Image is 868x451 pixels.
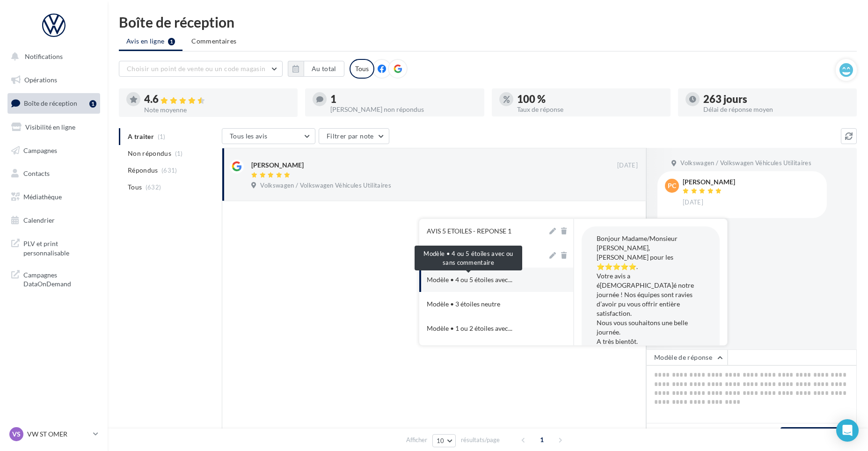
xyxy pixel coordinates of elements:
button: Modèle • 3 étoiles neutre [419,292,547,316]
span: VS [12,429,21,439]
span: Notifications [25,52,63,60]
span: Calendrier [23,216,55,224]
div: Taux de réponse [517,106,663,113]
span: Modèle • 1 ou 2 étoiles avec... [427,324,512,333]
span: Choisir un point de vente ou un code magasin [127,65,265,73]
a: Campagnes DataOnDemand [6,265,102,292]
span: (631) [161,167,177,174]
a: Opérations [6,70,102,90]
div: [PERSON_NAME] [683,179,735,185]
button: Au total [288,61,344,77]
div: 263 jours [703,94,849,104]
span: résultats/page [461,436,500,444]
a: Calendrier [6,211,102,230]
span: Boîte de réception [24,99,77,107]
span: Médiathèque [23,193,62,201]
button: Modèle • 4 ou 5 étoiles avec... [419,268,547,292]
div: AVIS 5 ETOILES - REPONSE 1 [427,226,511,236]
span: Visibilité en ligne [25,123,75,131]
a: VS VW ST OMER [7,425,100,443]
div: Modèle • 3 étoiles neutre [427,299,500,309]
span: Campagnes DataOnDemand [23,269,96,289]
span: Bonjour Madame/Monsieur [PERSON_NAME], [PERSON_NAME] pour les ⭐⭐⭐⭐⭐. Votre avis a é[DEMOGRAPHIC_D... [597,234,694,355]
span: (632) [146,183,161,191]
span: [DATE] [683,198,703,207]
span: (1) [175,150,183,157]
div: Boîte de réception [119,15,857,29]
div: 1 [89,100,96,108]
span: Campagnes [23,146,57,154]
div: 100 % [517,94,663,104]
a: Médiathèque [6,187,102,207]
div: [PERSON_NAME] non répondus [330,106,476,113]
span: Répondus [128,166,158,175]
span: PLV et print personnalisable [23,237,96,257]
a: PLV et print personnalisable [6,233,102,261]
a: Campagnes [6,141,102,160]
div: Open Intercom Messenger [836,419,859,442]
button: 10 [432,434,456,447]
a: Contacts [6,164,102,183]
div: Note moyenne [144,107,290,113]
button: Filtrer par note [319,128,389,144]
a: Boîte de réception1 [6,93,102,113]
button: Poster ma réponse [780,427,853,443]
span: Afficher [406,436,427,444]
span: Tous les avis [230,132,268,140]
span: PC [668,181,676,190]
button: Modèle • 1 ou 2 étoiles avec... [419,316,547,341]
span: 1 [534,432,549,447]
span: Non répondus [128,149,171,158]
button: Notifications [6,47,98,66]
span: Commentaires [191,36,236,46]
span: 10 [437,437,445,444]
a: Visibilité en ligne [6,117,102,137]
div: Délai de réponse moyen [703,106,849,113]
button: AVIS 5 ETOILES - REPONSE 1 [419,219,547,243]
span: Opérations [24,76,57,84]
span: [DATE] [617,161,638,170]
div: 1 [330,94,476,104]
button: Tous les avis [222,128,315,144]
button: Choisir un point de vente ou un code magasin [119,61,283,77]
span: Modèle • 4 ou 5 étoiles avec... [427,275,512,284]
span: Tous [128,182,142,192]
div: Modèle • 4 ou 5 étoiles avec ou sans commentaire [415,246,522,270]
div: 4.6 [144,94,290,105]
p: VW ST OMER [27,429,89,439]
span: Contacts [23,169,50,177]
div: Tous [350,59,374,79]
button: Modèle de réponse [646,349,728,365]
button: Au total [304,61,344,77]
span: Volkswagen / Volkswagen Véhicules Utilitaires [260,182,391,190]
div: [PERSON_NAME] [251,160,304,170]
button: AVIS 5 ETOILES - REPONSE 2 [419,243,547,268]
span: Volkswagen / Volkswagen Véhicules Utilitaires [680,159,811,167]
